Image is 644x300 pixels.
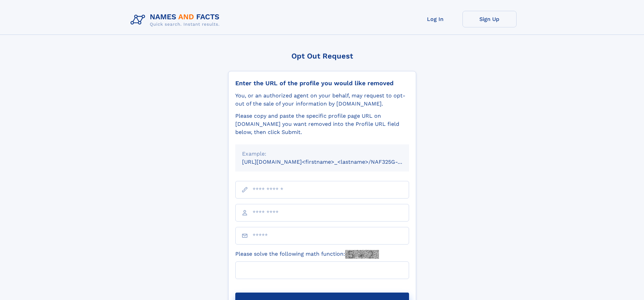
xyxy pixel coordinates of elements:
[235,79,409,87] div: Enter the URL of the profile you would like removed
[462,11,517,27] a: Sign Up
[235,92,409,108] div: You, or an authorized agent on your behalf, may request to opt-out of the sale of your informatio...
[228,52,416,60] div: Opt Out Request
[242,150,402,158] div: Example:
[235,112,409,136] div: Please copy and paste the specific profile page URL on [DOMAIN_NAME] you want removed into the Pr...
[128,11,225,29] img: Logo Names and Facts
[235,250,379,259] label: Please solve the following math function:
[408,11,462,27] a: Log In
[242,159,422,165] small: [URL][DOMAIN_NAME]<firstname>_<lastname>/NAF325G-xxxxxxxx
